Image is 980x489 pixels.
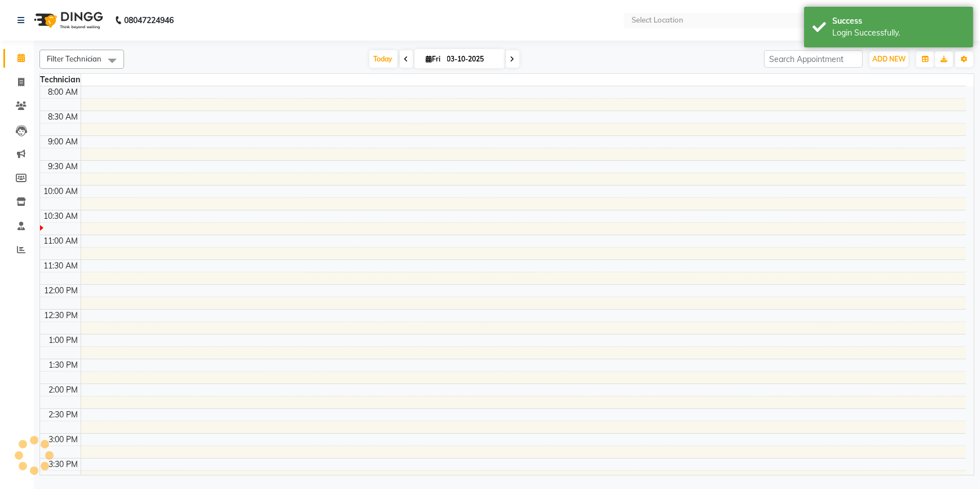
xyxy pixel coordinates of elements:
input: Search Appointment [764,50,863,68]
div: 9:30 AM [46,161,81,173]
div: 3:00 PM [47,434,81,446]
input: 2025-10-03 [444,51,500,68]
b: 08047224946 [124,5,174,36]
div: 12:30 PM [42,310,81,321]
div: 10:30 AM [42,210,81,222]
img: logo [29,5,106,36]
div: 8:00 AM [46,86,81,98]
div: Select Location [632,15,683,26]
div: Success [832,15,965,27]
div: 1:30 PM [47,359,81,371]
div: Login Successfully. [832,27,965,39]
div: 12:00 PM [42,285,81,297]
div: 10:00 AM [42,186,81,197]
div: 1:00 PM [47,334,81,346]
div: Technician [40,74,81,86]
div: 9:00 AM [46,136,81,148]
span: Fri [423,55,444,63]
span: Filter Technician [47,54,101,63]
button: ADD NEW [869,51,908,67]
div: 2:30 PM [47,409,81,421]
div: 3:30 PM [47,459,81,470]
span: ADD NEW [872,55,906,63]
div: 11:00 AM [42,235,81,247]
div: 2:00 PM [47,384,81,396]
div: 8:30 AM [46,111,81,123]
span: Today [369,50,398,68]
div: 11:30 AM [42,260,81,272]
